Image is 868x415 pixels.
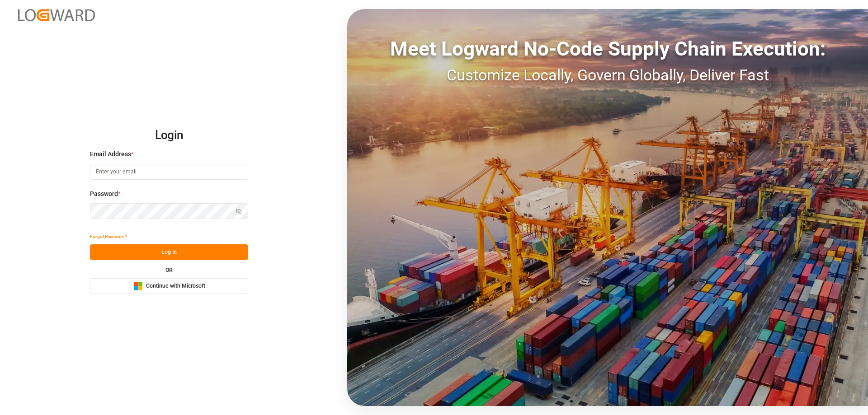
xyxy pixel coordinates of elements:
[90,278,248,294] button: Continue with Microsoft
[90,164,248,180] input: Enter your email
[90,244,248,260] button: Log In
[347,64,868,87] div: Customize Locally, Govern Globally, Deliver Fast
[90,189,118,199] span: Password
[90,149,131,159] span: Email Address
[165,267,173,273] small: OR
[90,228,127,244] button: Forgot Password?
[90,121,248,150] h2: Login
[347,34,868,64] div: Meet Logward No-Code Supply Chain Execution:
[146,282,205,290] span: Continue with Microsoft
[18,9,95,21] img: Logward_new_orange.png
